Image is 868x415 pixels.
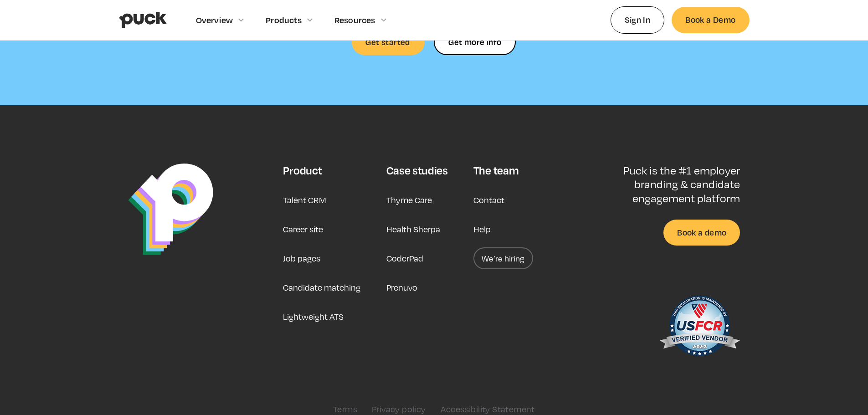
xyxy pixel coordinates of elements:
[128,164,213,255] img: Puck Logo
[283,247,320,269] a: Job pages
[334,15,375,25] div: Resources
[386,164,448,177] div: Case studies
[386,247,423,269] a: CoderPad
[283,306,344,328] a: Lightweight ATS
[266,15,302,25] div: Products
[441,404,535,414] a: Accessibility Statement
[283,277,360,298] a: Candidate matching
[659,291,740,364] img: US Federal Contractor Registration System for Award Management Verified Vendor Seal
[352,29,425,55] a: Get started
[283,218,323,240] a: Career site
[434,29,516,55] a: Get more info
[283,189,326,211] a: Talent CRM
[386,218,440,240] a: Health Sherpa
[473,218,491,240] a: Help
[672,7,749,33] a: Book a Demo
[473,164,519,177] div: The team
[372,404,426,414] a: Privacy policy
[473,247,533,269] a: We’re hiring
[283,164,322,177] div: Product
[434,29,516,55] form: Ready to find your people
[611,6,665,33] a: Sign In
[196,15,233,25] div: Overview
[333,404,357,414] a: Terms
[594,164,740,205] p: Puck is the #1 employer branding & candidate engagement platform
[386,277,417,298] a: Prenuvo
[663,220,740,246] a: Book a demo
[473,189,504,211] a: Contact
[386,189,432,211] a: Thyme Care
